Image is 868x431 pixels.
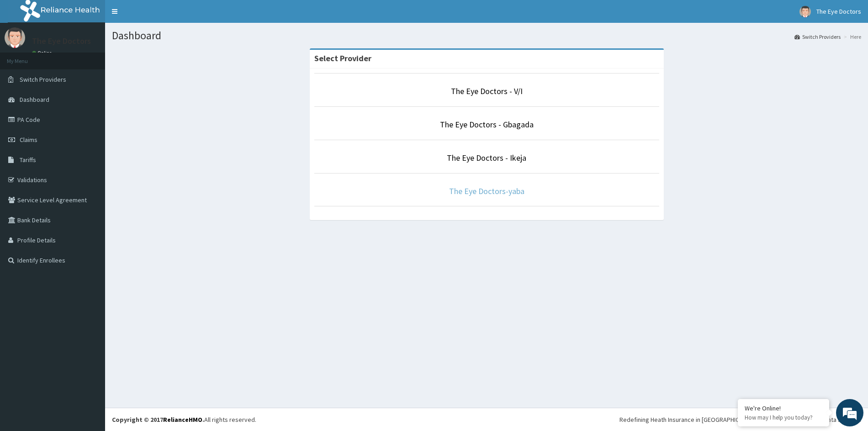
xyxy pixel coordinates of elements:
[32,37,91,45] p: The Eye Doctors
[112,30,861,42] h1: Dashboard
[105,408,868,431] footer: All rights reserved.
[816,7,861,16] span: The Eye Doctors
[440,119,534,130] a: The Eye Doctors - Gbagada
[449,186,524,196] a: The Eye Doctors-yaba
[5,27,25,48] img: User Image
[314,53,371,63] strong: Select Provider
[447,152,526,163] a: The Eye Doctors - Ikeja
[20,95,49,104] span: Dashboard
[745,404,822,412] div: We're Online!
[32,50,54,56] a: Online
[745,414,822,421] p: How may I help you today?
[451,86,523,96] a: The Eye Doctors - V/I
[20,75,66,84] span: Switch Providers
[163,415,202,424] a: RelianceHMO
[619,415,861,424] div: Redefining Heath Insurance in [GEOGRAPHIC_DATA] using Telemedicine and Data Science!
[799,6,811,17] img: User Image
[112,415,204,424] strong: Copyright © 2017 .
[20,156,36,164] span: Tariffs
[842,33,861,41] li: Here
[20,136,37,144] span: Claims
[794,33,841,41] a: Switch Providers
